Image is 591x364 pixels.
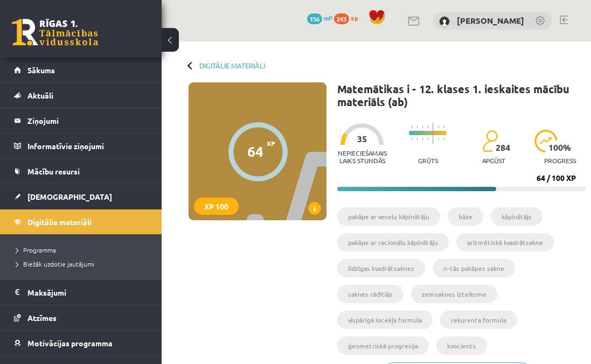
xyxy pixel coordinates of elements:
a: Motivācijas programma [14,331,148,355]
li: zemsaknes izteiksme [411,285,497,303]
span: 284 [496,143,510,152]
span: Sākums [27,65,55,75]
a: Informatīvie ziņojumi [14,134,148,158]
a: 156 mP [307,13,332,22]
span: Aktuāli [27,90,53,100]
a: Digitālie materiāli [199,61,265,69]
p: Nepieciešamais laiks stundās [337,149,387,164]
li: ģeometriskā progresija [337,337,429,355]
a: [PERSON_NAME] [457,15,524,26]
img: icon-short-line-57e1e144782c952c97e751825c79c345078a6d821885a25fce030b3d8c18986b.svg [427,125,428,128]
a: Digitālie materiāli [14,209,148,234]
span: xp [351,13,358,22]
a: Mācību resursi [14,159,148,184]
img: icon-short-line-57e1e144782c952c97e751825c79c345078a6d821885a25fce030b3d8c18986b.svg [416,125,418,128]
li: aritmētiskā kvadrātsakne [456,233,554,251]
img: Nikolass Bertāns [439,16,450,27]
li: saknes rādītājs [337,285,404,303]
a: Aktuāli [14,83,148,108]
li: pakāpe ar veselu kāpinātāju [337,207,440,226]
p: apgūst [482,157,505,164]
span: [DEMOGRAPHIC_DATA] [27,192,112,201]
a: Programma [16,245,151,255]
legend: Informatīvie ziņojumi [27,134,148,158]
img: icon-short-line-57e1e144782c952c97e751825c79c345078a6d821885a25fce030b3d8c18986b.svg [422,138,423,141]
img: icon-short-line-57e1e144782c952c97e751825c79c345078a6d821885a25fce030b3d8c18986b.svg [411,138,412,141]
img: icon-short-line-57e1e144782c952c97e751825c79c345078a6d821885a25fce030b3d8c18986b.svg [443,125,444,128]
li: vispārīgā locekļa formula [337,311,433,329]
div: 64 [247,143,263,159]
img: icon-short-line-57e1e144782c952c97e751825c79c345078a6d821885a25fce030b3d8c18986b.svg [422,125,423,128]
a: Maksājumi [14,280,148,305]
span: 100 % [548,143,572,152]
div: XP 100 [194,198,239,215]
span: mP [324,13,332,22]
li: bāze [448,207,483,226]
span: 243 [334,13,349,24]
span: Motivācijas programma [27,338,113,348]
span: Digitālie materiāli [27,217,92,227]
img: icon-short-line-57e1e144782c952c97e751825c79c345078a6d821885a25fce030b3d8c18986b.svg [411,125,412,128]
li: rekurenta formula [440,311,517,329]
span: 156 [307,13,322,24]
img: icon-short-line-57e1e144782c952c97e751825c79c345078a6d821885a25fce030b3d8c18986b.svg [427,138,428,141]
a: Atzīmes [14,305,148,330]
img: students-c634bb4e5e11cddfef0936a35e636f08e4e9abd3cc4e673bd6f9a4125e45ecb1.svg [482,130,498,152]
a: [DEMOGRAPHIC_DATA] [14,184,148,209]
span: Mācību resursi [27,166,80,176]
img: icon-short-line-57e1e144782c952c97e751825c79c345078a6d821885a25fce030b3d8c18986b.svg [438,125,439,128]
li: n-tās pakāpes sakne [433,259,515,277]
h1: Matemātikas i - 12. klases 1. ieskaites mācību materiāls (ab) [337,82,586,108]
a: Sākums [14,58,148,82]
span: 35 [357,134,367,144]
li: pakāpe ar racionālu kāpinātāju [337,233,449,251]
span: Programma [16,246,56,254]
legend: Maksājumi [27,280,148,305]
a: Rīgas 1. Tālmācības vidusskola [12,19,98,46]
li: kāpinātājs [491,207,543,226]
img: icon-short-line-57e1e144782c952c97e751825c79c345078a6d821885a25fce030b3d8c18986b.svg [443,138,444,141]
img: icon-short-line-57e1e144782c952c97e751825c79c345078a6d821885a25fce030b3d8c18986b.svg [438,138,439,141]
img: icon-progress-161ccf0a02000e728c5f80fcf4c31c7af3da0e1684b2b1d7c360e028c24a22f1.svg [534,130,558,152]
legend: Ziņojumi [27,108,148,133]
img: icon-short-line-57e1e144782c952c97e751825c79c345078a6d821885a25fce030b3d8c18986b.svg [416,138,418,141]
img: icon-long-line-d9ea69661e0d244f92f715978eff75569469978d946b2353a9bb055b3ed8787d.svg [433,123,434,144]
span: Biežāk uzdotie jautājumi [16,260,94,268]
p: progress [544,157,576,164]
a: 243 xp [334,13,363,22]
p: Grūts [418,157,438,164]
li: kvocients [436,337,487,355]
a: Ziņojumi [14,108,148,133]
span: XP [267,139,275,147]
li: līdzīgas kvadrātsaknes [337,259,425,277]
a: Biežāk uzdotie jautājumi [16,259,151,269]
span: Atzīmes [27,313,57,323]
